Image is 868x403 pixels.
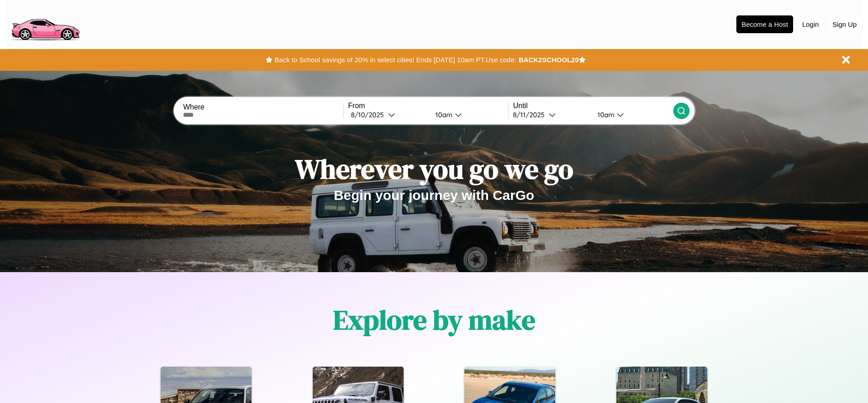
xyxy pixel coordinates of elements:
button: Login [798,16,824,33]
label: Until [513,102,673,110]
b: BACK2SCHOOL20 [518,56,579,64]
div: 10am [593,110,617,119]
div: 8 / 11 / 2025 [513,110,549,119]
button: 10am [590,110,673,119]
label: From [348,102,508,110]
div: 8 / 10 / 2025 [351,110,388,119]
button: 10am [428,110,508,119]
button: Sign Up [828,16,861,33]
h1: Explore by make [333,301,535,338]
button: Back to School savings of 20% in select cities! Ends [DATE] 10am PT.Use code: [272,54,518,66]
button: 8/10/2025 [348,110,428,119]
div: 10am [431,110,455,119]
button: Become a Host [736,15,793,33]
label: Where [183,103,343,111]
img: logo [7,5,84,43]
